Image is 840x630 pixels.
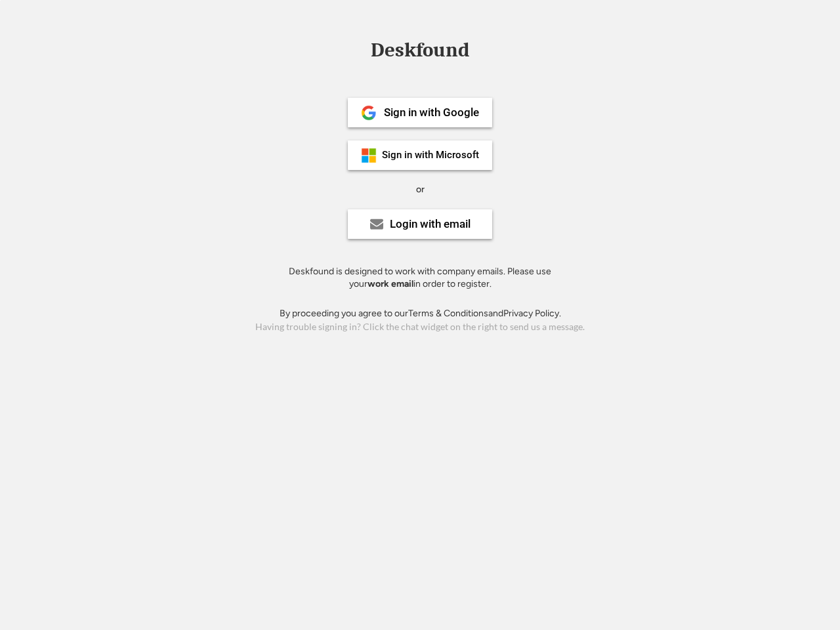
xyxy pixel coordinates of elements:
img: 1024px-Google__G__Logo.svg.png [361,105,377,121]
div: By proceeding you agree to our and [280,307,561,320]
div: or [416,183,425,196]
a: Terms & Conditions [408,308,488,319]
div: Sign in with Google [384,107,479,118]
div: Sign in with Microsoft [382,150,479,160]
a: Privacy Policy. [503,308,561,319]
div: Deskfound is designed to work with company emails. Please use your in order to register. [272,265,568,291]
div: Deskfound [364,40,476,60]
strong: work email [367,278,413,289]
div: Login with email [390,219,471,230]
img: ms-symbollockup_mssymbol_19.png [361,148,377,163]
